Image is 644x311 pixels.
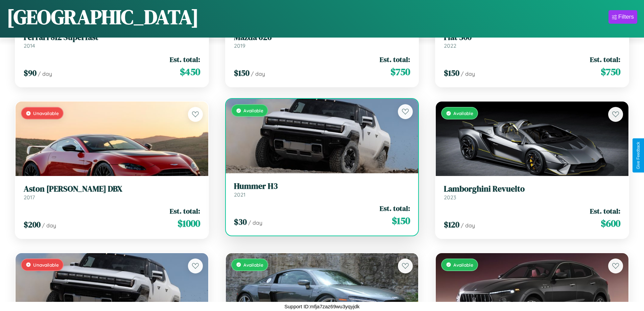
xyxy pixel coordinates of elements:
h3: Mazda 626 [234,32,410,42]
span: $ 1000 [177,217,200,230]
span: Est. total: [170,206,200,216]
span: $ 30 [234,216,247,227]
span: 2014 [24,42,35,49]
h3: Hummer H3 [234,181,410,191]
h1: [GEOGRAPHIC_DATA] [7,3,199,31]
a: Aston [PERSON_NAME] DBX2017 [24,184,200,201]
h3: Ferrari 812 Superfast [24,32,200,42]
span: 2023 [444,194,456,201]
a: Mazda 6262019 [234,32,410,49]
span: Available [243,262,263,268]
span: 2022 [444,42,456,49]
span: $ 750 [601,65,620,79]
h3: Fiat 500 [444,32,620,42]
span: $ 150 [444,67,459,79]
span: Est. total: [380,203,410,213]
span: Est. total: [590,206,620,216]
h3: Aston [PERSON_NAME] DBX [24,184,200,194]
span: / day [461,222,475,229]
span: $ 450 [180,65,200,79]
span: / day [38,70,52,77]
span: Unavailable [33,110,59,116]
span: Est. total: [590,54,620,64]
span: $ 200 [24,219,41,230]
div: Give Feedback [636,142,641,169]
span: 2017 [24,194,35,201]
span: Unavailable [33,262,59,268]
span: Available [453,262,473,268]
span: Est. total: [170,54,200,64]
span: $ 150 [234,67,249,79]
span: / day [42,222,56,229]
a: Hummer H32021 [234,181,410,198]
span: 2019 [234,42,245,49]
span: / day [461,70,475,77]
span: $ 120 [444,219,459,230]
span: / day [248,219,262,226]
span: Est. total: [380,54,410,64]
button: Filters [609,10,637,24]
span: Available [243,108,263,113]
a: Fiat 5002022 [444,32,620,49]
span: Available [453,110,473,116]
p: Support ID: mfja7zaz69wu3yqyjdk [284,302,360,311]
a: Ferrari 812 Superfast2014 [24,32,200,49]
span: 2021 [234,191,245,198]
span: $ 90 [24,67,37,79]
div: Filters [618,14,634,20]
span: $ 750 [390,65,410,79]
span: / day [251,70,265,77]
h3: Lamborghini Revuelto [444,184,620,194]
span: $ 150 [392,214,410,227]
a: Lamborghini Revuelto2023 [444,184,620,201]
span: $ 600 [601,217,620,230]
